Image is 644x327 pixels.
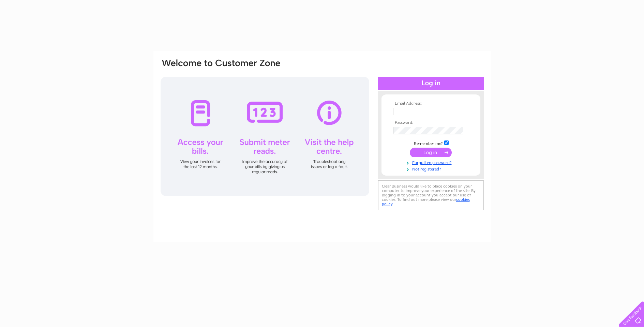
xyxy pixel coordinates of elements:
[393,159,470,165] a: Forgotten password?
[382,197,470,206] a: cookies policy
[378,180,484,210] div: Clear Business would like to place cookies on your computer to improve your experience of the sit...
[410,148,452,157] input: Submit
[391,101,470,106] th: Email Address:
[391,120,470,125] th: Password:
[391,139,470,146] td: Remember me?
[393,165,470,172] a: Not registered?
